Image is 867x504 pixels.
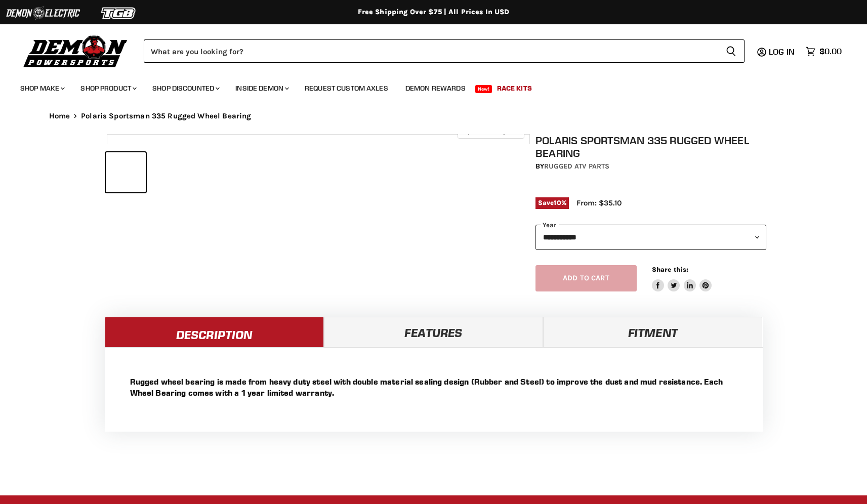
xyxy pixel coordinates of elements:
[576,198,622,207] span: From: $35.10
[652,265,712,292] aside: Share this:
[543,317,762,347] a: Fitment
[554,199,561,206] span: 10
[29,8,839,17] div: Free Shipping Over $75 | All Prices In USD
[718,39,745,63] button: Search
[73,78,143,99] a: Shop Product
[475,85,492,93] span: New!
[463,128,519,135] span: Click to expand
[398,78,473,99] a: Demon Rewards
[297,78,396,99] a: Request Custom Axles
[145,78,226,99] a: Shop Discounted
[819,47,842,56] span: $0.00
[13,74,839,99] ul: Main menu
[49,112,70,120] a: Home
[535,225,766,249] select: year
[652,266,688,273] span: Share this:
[20,33,131,69] img: Demon Powersports
[130,376,737,398] p: Rugged wheel bearing is made from heavy duty steel with double material sealing design (Rubber an...
[535,134,766,159] h1: Polaris Sportsman 335 Rugged Wheel Bearing
[228,78,295,99] a: Inside Demon
[764,47,801,56] a: Log in
[81,4,157,23] img: TGB Logo 2
[13,78,71,99] a: Shop Make
[801,44,847,59] a: $0.00
[5,4,81,23] img: Demon Electric Logo 2
[29,112,839,120] nav: Breadcrumbs
[535,197,569,208] span: Save %
[489,78,540,99] a: Race Kits
[144,39,745,63] form: Product
[81,112,251,120] span: Polaris Sportsman 335 Rugged Wheel Bearing
[544,162,609,171] a: Rugged ATV Parts
[535,161,766,172] div: by
[106,152,146,192] button: Polaris Sportsman 335 Rugged Wheel Bearing thumbnail
[105,317,324,347] a: Description
[769,47,795,57] span: Log in
[144,39,718,63] input: Search
[324,317,543,347] a: Features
